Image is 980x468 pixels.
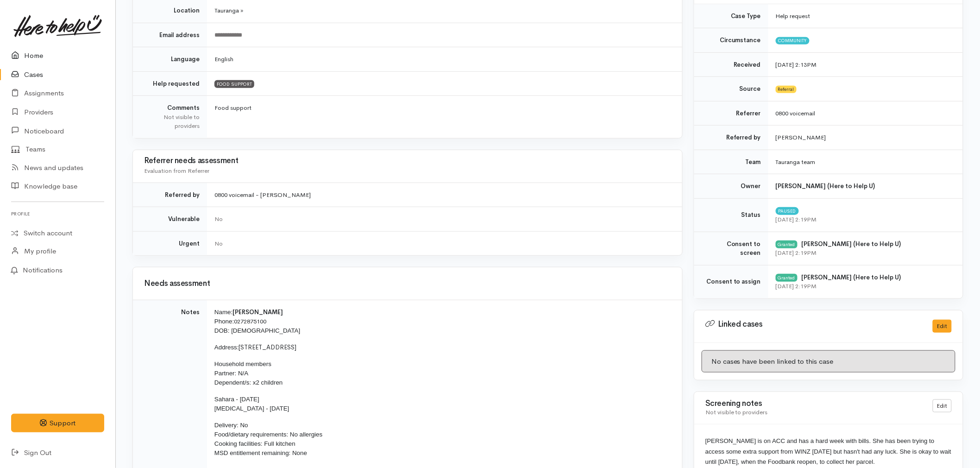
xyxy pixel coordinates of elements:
td: Consent to assign [694,265,768,298]
span: Name: [214,309,232,316]
span: Household members Partner: N/A Dependent/s: x2 children [214,360,283,386]
td: English [207,47,682,72]
td: Status [694,198,768,232]
td: Comments [133,96,207,138]
span: Referral [776,86,797,93]
span: Community [776,37,810,44]
span: Sahara - [DATE] [MEDICAL_DATA] - [DATE] [214,396,289,412]
span: Tauranga » [214,6,243,14]
td: Referred by [133,183,207,207]
div: [DATE] 2:19PM [776,282,952,291]
b: [PERSON_NAME] (Here to Help U) [802,273,901,281]
span: Evaluation from Referrer [144,167,209,175]
h3: Needs assessment [144,279,671,288]
span: FOOD SUPPORT [214,80,254,88]
td: Received [694,52,768,77]
td: Owner [694,174,768,199]
td: Food support [207,96,682,138]
td: 0800 voicemail - [PERSON_NAME] [207,183,682,207]
div: No [214,215,671,224]
b: [PERSON_NAME] (Here to Help U) [776,182,875,190]
span: DOB: [DEMOGRAPHIC_DATA] [214,327,300,334]
time: [DATE] 2:13PM [776,61,817,69]
h3: Screening notes [705,399,922,408]
td: Help requested [133,71,207,96]
div: Not visible to providers [144,113,200,131]
span: [PERSON_NAME] [232,308,283,316]
b: [PERSON_NAME] (Here to Help U) [802,240,901,248]
td: Team [694,150,768,174]
span: Phone: [214,318,234,325]
td: Source [694,77,768,101]
div: No cases have been linked to this case [702,350,955,373]
div: Granted [776,240,798,248]
div: Granted [776,274,798,281]
td: Referrer [694,101,768,126]
button: Edit [933,320,952,333]
a: 0272875100 [234,317,266,325]
span: Paused [776,207,799,215]
div: Not visible to providers [705,408,922,417]
td: Circumstance [694,28,768,53]
span: Delivery: No Food/dietary requirements: No allergies Cooking facilities: Full kitchen MSD entitle... [214,422,322,456]
button: Support [11,414,104,433]
span: [PERSON_NAME] is on ACC and has a hard week with bills. She has been trying to access some extra ... [705,437,951,465]
h3: Linked cases [705,320,922,329]
a: Edit [933,399,952,413]
td: Consent to screen [694,232,768,265]
td: Language [133,47,207,72]
td: Case Type [694,4,768,28]
h3: Referrer needs assessment [144,157,671,165]
span: [STREET_ADDRESS] [239,343,297,351]
td: Vulnerable [133,207,207,232]
td: 0800 voicemail [768,101,963,126]
div: [DATE] 2:19PM [776,248,952,258]
td: Urgent [133,231,207,255]
td: Referred by [694,126,768,150]
div: No [214,239,671,248]
td: Help request [768,4,963,28]
div: [DATE] 2:19PM [776,215,952,224]
td: [PERSON_NAME] [768,126,963,150]
td: Email address [133,23,207,47]
h6: Profile [11,208,104,220]
span: Tauranga team [776,158,816,166]
span: Address: [214,344,239,351]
